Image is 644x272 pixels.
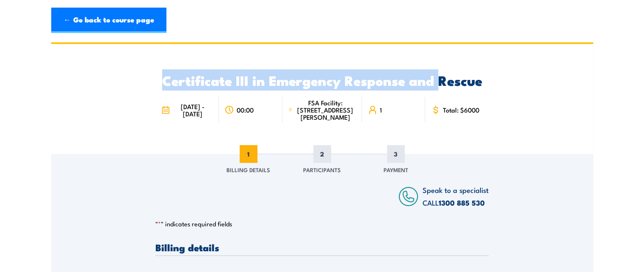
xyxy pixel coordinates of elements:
span: 2 [313,145,331,163]
span: 3 [387,145,405,163]
span: Speak to a specialist CALL [423,184,489,208]
p: " " indicates required fields [155,220,489,228]
span: Participants [303,165,341,174]
span: 1 [240,145,257,163]
h2: Certificate III in Emergency Response and Rescue [155,74,489,86]
h3: Billing details [155,242,489,252]
span: Payment [384,165,408,174]
a: 1300 885 530 [439,197,485,208]
span: FSA Facility: [STREET_ADDRESS][PERSON_NAME] [295,99,356,121]
span: Billing Details [227,165,270,174]
span: 1 [380,106,382,113]
a: ← Go back to course page [51,8,166,33]
span: [DATE] - [DATE] [172,103,213,117]
span: Total: $6000 [443,106,479,113]
span: 00:00 [237,106,254,113]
